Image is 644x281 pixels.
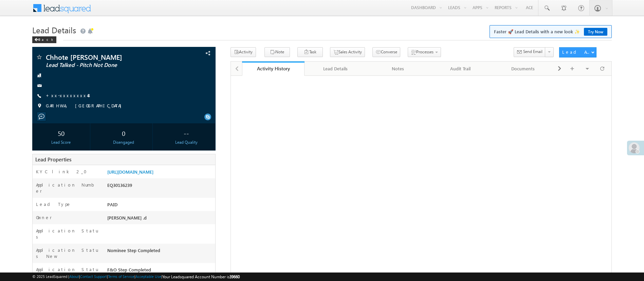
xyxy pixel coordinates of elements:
[32,24,76,35] span: Lead Details
[162,274,240,279] span: Your Leadsquared Account Number is
[34,139,88,145] div: Lead Score
[229,274,240,279] span: 39660
[36,214,52,221] label: Owner
[159,127,214,139] div: --
[297,47,323,57] button: Task
[36,169,91,175] label: KYC link 2_0
[36,182,99,194] label: Application Number
[96,139,151,145] div: Disengaged
[107,215,147,221] span: [PERSON_NAME] .d
[80,274,107,279] a: Contact Support
[36,228,99,240] label: Application Status
[514,47,546,57] button: Send Email
[135,274,161,279] a: Acceptable Use
[429,62,492,76] a: Audit Trail
[159,139,214,145] div: Lead Quality
[416,49,434,54] span: Processes
[408,47,441,57] button: Processes
[106,182,215,191] div: EQ30136239
[36,201,71,207] label: Lead Type
[106,247,215,257] div: Nominee Step Completed
[242,62,305,76] a: Activity History
[310,65,361,73] div: Lead Details
[46,54,161,60] span: Chhote [PERSON_NAME]
[69,274,79,279] a: About
[36,247,99,259] label: Application Status New
[264,47,290,57] button: Note
[305,62,367,76] a: Lead Details
[523,49,542,55] span: Send Email
[330,47,365,57] button: Sales Activity
[372,47,400,57] button: Converse
[367,62,429,76] a: Notes
[34,127,88,139] div: 50
[584,28,607,36] a: Try Now
[35,156,71,163] span: Lead Properties
[46,92,92,98] a: +xx-xxxxxxxx48
[107,169,153,175] a: [URL][DOMAIN_NAME]
[435,65,486,73] div: Audit Trail
[106,201,215,211] div: PAID
[96,127,151,139] div: 0
[497,65,548,73] div: Documents
[32,36,56,43] div: Back
[372,65,423,73] div: Notes
[562,49,591,55] div: Lead Actions
[231,47,256,57] button: Activity
[46,62,161,69] span: Lead Talked - Pitch Not Done
[247,65,299,72] div: Activity History
[494,28,607,35] span: Faster 🚀 Lead Details with a new look ✨
[32,36,60,42] a: Back
[492,62,554,76] a: Documents
[46,103,125,109] span: GARHWA, [GEOGRAPHIC_DATA]
[106,266,215,276] div: F&O Step Completed
[559,47,596,57] button: Lead Actions
[108,274,134,279] a: Terms of Service
[32,274,240,280] span: © 2025 LeadSquared | | | | |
